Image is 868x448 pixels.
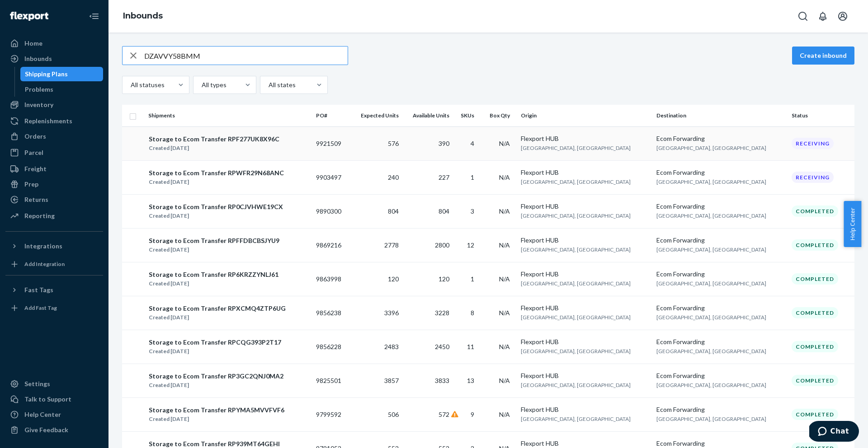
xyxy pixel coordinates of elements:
[481,105,518,126] th: Box Qty
[792,307,838,318] div: Completed
[149,236,279,245] div: Storage to Ecom Transfer RPFFDBCBSJYU9
[388,411,399,418] span: 506
[467,241,474,249] span: 12
[24,164,47,173] div: Freight
[312,262,350,296] td: 9863998
[521,168,649,177] div: Flexport HUB
[471,140,474,147] span: 4
[149,270,278,279] div: Storage to Ecom Transfer RP6KRZZYNLJ61
[312,364,350,397] td: 9825501
[388,275,399,283] span: 120
[499,377,510,384] span: N/A
[5,114,103,128] a: Replenishments
[149,211,283,220] div: Created [DATE]
[5,177,103,191] a: Prep
[521,178,631,185] span: [GEOGRAPHIC_DATA], [GEOGRAPHIC_DATA]
[656,371,784,380] div: Ecom Forwarding
[149,347,281,356] div: Created [DATE]
[5,239,103,253] button: Integrations
[384,377,399,384] span: 3857
[20,67,104,81] a: Shipping Plans
[312,126,350,160] td: 9921509
[499,275,510,283] span: N/A
[149,177,284,187] div: Created [DATE]
[792,138,834,149] div: Receiving
[656,178,766,185] span: [GEOGRAPHIC_DATA], [GEOGRAPHIC_DATA]
[471,275,474,283] span: 1
[10,12,48,21] img: Flexport logo
[439,140,449,147] span: 390
[24,195,48,204] div: Returns
[788,105,854,126] th: Status
[350,105,402,126] th: Expected Units
[656,439,784,448] div: Ecom Forwarding
[5,129,103,144] a: Orders
[5,407,103,422] a: Help Center
[24,180,38,189] div: Prep
[656,415,766,422] span: [GEOGRAPHIC_DATA], [GEOGRAPHIC_DATA]
[656,246,766,253] span: [GEOGRAPHIC_DATA], [GEOGRAPHIC_DATA]
[123,11,163,21] a: Inbounds
[24,211,55,220] div: Reporting
[521,303,649,313] div: Flexport HUB
[521,236,649,245] div: Flexport HUB
[656,314,766,321] span: [GEOGRAPHIC_DATA], [GEOGRAPHIC_DATA]
[268,80,269,89] input: All states
[312,228,350,262] td: 9869216
[149,202,283,211] div: Storage to Ecom Transfer RP0CJVHWE19CX
[844,201,861,247] button: Help Center
[5,301,103,315] a: Add Fast Tag
[439,207,449,215] span: 804
[24,148,43,157] div: Parcel
[521,348,631,355] span: [GEOGRAPHIC_DATA], [GEOGRAPHIC_DATA]
[521,314,631,321] span: [GEOGRAPHIC_DATA], [GEOGRAPHIC_DATA]
[5,257,103,271] a: Add Integration
[5,36,103,51] a: Home
[809,421,859,443] iframe: Opens a widget where you can chat to one of our agents
[656,202,784,211] div: Ecom Forwarding
[388,140,399,147] span: 576
[521,145,631,151] span: [GEOGRAPHIC_DATA], [GEOGRAPHIC_DATA]
[24,410,61,419] div: Help Center
[5,98,103,112] a: Inventory
[85,7,103,25] button: Close Navigation
[5,209,103,223] a: Reporting
[656,280,766,287] span: [GEOGRAPHIC_DATA], [GEOGRAPHIC_DATA]
[467,343,474,350] span: 11
[384,241,399,249] span: 2778
[521,280,631,287] span: [GEOGRAPHIC_DATA], [GEOGRAPHIC_DATA]
[792,273,838,285] div: Completed
[149,304,286,313] div: Storage to Ecom Transfer RPXCMQ4ZTP6UG
[402,105,453,126] th: Available Units
[499,207,510,215] span: N/A
[521,439,649,448] div: Flexport HUB
[499,241,510,249] span: N/A
[20,82,104,97] a: Problems
[149,313,286,322] div: Created [DATE]
[439,275,449,283] span: 120
[656,348,766,355] span: [GEOGRAPHIC_DATA], [GEOGRAPHIC_DATA]
[435,343,449,350] span: 2450
[521,202,649,211] div: Flexport HUB
[471,411,474,418] span: 9
[653,105,788,126] th: Destination
[521,415,631,422] span: [GEOGRAPHIC_DATA], [GEOGRAPHIC_DATA]
[435,241,449,249] span: 2800
[149,144,279,153] div: Created [DATE]
[384,309,399,317] span: 3396
[792,341,838,352] div: Completed
[435,309,449,317] span: 3228
[5,145,103,160] a: Parcel
[792,47,854,65] button: Create inbound
[24,54,52,63] div: Inbounds
[471,207,474,215] span: 3
[149,168,284,177] div: Storage to Ecom Transfer RPWFR29N68ANC
[144,47,348,65] input: Search inbounds by name, destination, msku...
[388,173,399,181] span: 240
[149,338,281,347] div: Storage to Ecom Transfer RPCQG393P2T17
[312,296,350,330] td: 9856238
[792,409,838,420] div: Completed
[435,377,449,384] span: 3833
[521,134,649,143] div: Flexport HUB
